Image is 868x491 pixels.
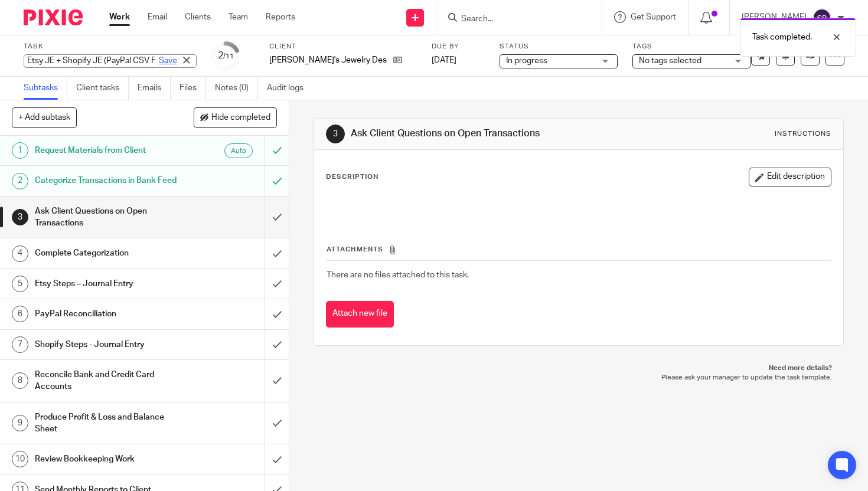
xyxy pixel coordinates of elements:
[325,364,832,373] p: Need more details?
[775,129,831,139] div: Instructions
[326,172,378,182] p: Description
[194,107,277,127] button: Hide completed
[35,172,180,189] h1: Categorize Transactions in Bank Feed
[326,125,345,143] div: 3
[12,209,28,225] div: 3
[12,306,28,322] div: 6
[229,11,248,23] a: Team
[215,77,258,100] a: Notes (0)
[266,11,295,23] a: Reports
[35,244,180,262] h1: Complete Categorization
[24,54,197,68] div: Etsy JE + Shopify JE (PayPal CSV File Request)
[749,168,831,186] button: Edit description
[639,57,701,65] span: No tags selected
[224,143,253,158] div: Auto
[12,451,28,467] div: 10
[218,49,234,63] div: 2
[211,113,270,123] span: Hide completed
[506,57,547,65] span: In progress
[35,408,180,438] h1: Produce Profit & Loss and Balance Sheet
[185,11,211,23] a: Clients
[159,55,177,67] a: Save
[180,77,206,100] a: Files
[35,305,180,323] h1: PayPal Reconciliation
[12,415,28,431] div: 9
[223,53,234,60] small: /11
[138,77,171,100] a: Emails
[432,56,456,64] span: [DATE]
[76,77,129,100] a: Client tasks
[12,142,28,159] div: 1
[12,107,77,127] button: + Add subtask
[24,42,197,51] label: Task
[325,373,832,382] p: Please ask your manager to update the task template.
[35,366,180,396] h1: Reconcile Bank and Credit Card Accounts
[24,77,67,100] a: Subtasks
[327,271,469,279] span: There are no files attached to this task.
[267,77,312,100] a: Audit logs
[12,245,28,262] div: 4
[432,42,485,51] label: Due by
[327,246,383,253] span: Attachments
[35,450,180,468] h1: Review Bookkeeping Work
[148,11,167,23] a: Email
[35,202,180,233] h1: Ask Client Questions on Open Transactions
[35,275,180,293] h1: Etsy Steps – Journal Entry
[35,336,180,353] h1: Shopify Steps - Journal Entry
[12,336,28,353] div: 7
[12,372,28,389] div: 8
[752,31,812,43] p: Task completed.
[35,142,180,159] h1: Request Materials from Client
[109,11,130,23] a: Work
[12,173,28,189] div: 2
[269,42,417,51] label: Client
[326,301,394,328] button: Attach new file
[351,127,603,140] h1: Ask Client Questions on Open Transactions
[24,9,83,25] img: Pixie
[269,54,387,66] p: [PERSON_NAME]'s Jewelry Designs
[812,8,831,27] img: svg%3E
[12,276,28,292] div: 5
